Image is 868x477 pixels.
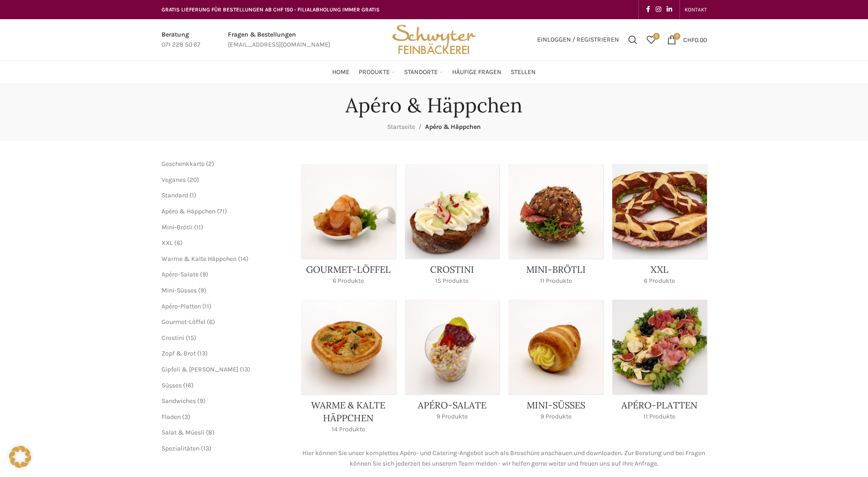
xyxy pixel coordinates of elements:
a: KONTAKT [685,0,707,19]
a: Zopf & Brot [162,350,196,357]
a: Standorte [404,63,443,81]
span: Geschenkkarte [162,160,205,168]
span: Stellen [511,68,536,77]
span: 9 [202,270,206,278]
span: 9 [199,397,203,405]
span: GRATIS LIEFERUNG FÜR BESTELLUNGEN AB CHF 150 - FILIALABHOLUNG IMMER GRATIS [162,6,380,13]
a: 0 [642,31,660,49]
span: 6 [177,239,180,247]
span: 13 [199,350,205,357]
span: Home [332,68,350,77]
a: Sandwiches [162,397,196,405]
span: 14 [240,255,246,263]
a: Häufige Fragen [452,63,501,81]
span: 9 [200,286,204,294]
span: 15 [188,334,194,342]
a: Süsses [162,382,182,389]
span: 13 [203,445,209,452]
img: Bäckerei Schwyter [389,19,479,60]
a: Site logo [389,35,479,43]
span: CHF [683,36,695,43]
a: Startseite [387,123,415,131]
a: Apéro & Häppchen [162,207,216,215]
a: Spezialitäten [162,445,199,452]
a: Product category mini-broetli [508,164,603,291]
a: Standard [162,191,188,199]
span: 8 [208,429,212,436]
a: Produkte [359,63,395,81]
span: 11 [205,302,209,310]
span: 6 [209,318,213,326]
div: Secondary navigation [680,0,712,19]
a: Stellen [511,63,536,81]
span: Häufige Fragen [452,68,501,77]
a: Suchen [624,31,642,49]
span: 2 [208,160,212,168]
a: Facebook social link [643,3,653,16]
a: Gipfeli & [PERSON_NAME] [162,366,238,373]
span: KONTAKT [685,6,707,13]
span: Produkte [359,68,390,77]
a: Product category crostini [405,164,500,291]
bdi: 0.00 [683,36,707,43]
p: Hier können Sie unser komplettes Apéro- und Catering-Angebot auch als Broschüre anschauen und dow... [301,448,707,469]
a: XXL [162,239,173,247]
span: Apéro & Häppchen [425,123,481,131]
a: Mini-Süsses [162,286,197,294]
a: Infobox link [162,30,200,50]
a: Linkedin social link [664,3,675,16]
a: Apéro-Salate [162,270,199,278]
a: Product category apero-salate [405,300,500,426]
a: Warme & Kalte Häppchen [162,255,237,263]
span: 0 [674,33,680,40]
a: Apéro-Platten [162,302,201,310]
a: Crostini [162,334,184,342]
a: Product category gourmet-loeffel [301,164,396,291]
a: Instagram social link [653,3,664,16]
a: Product category xxl [612,164,707,291]
h1: Apéro & Häppchen [345,93,523,117]
a: Home [332,63,350,81]
a: Salat & Müesli [162,429,205,436]
a: Fladen [162,413,181,421]
span: 1 [192,191,194,199]
span: 11 [196,223,201,231]
span: 20 [189,176,197,184]
a: Mini-Brötli [162,223,193,231]
span: 16 [185,382,191,389]
a: Veganes [162,176,186,184]
a: Product category apero-platten [612,300,707,426]
span: 0 [653,33,660,40]
a: Product category mini-suesses [508,300,603,426]
span: 3 [184,413,188,421]
div: Main navigation [157,63,712,81]
span: Standorte [404,68,438,77]
div: Meine Wunschliste [642,31,660,49]
a: Infobox link [228,30,330,50]
a: Einloggen / Registrieren [533,31,624,49]
a: Product category haeppchen [301,300,396,439]
span: 71 [219,207,225,215]
a: 0 CHF0.00 [663,31,712,49]
a: Gourmet-Löffel [162,318,205,326]
span: Einloggen / Registrieren [537,37,619,43]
